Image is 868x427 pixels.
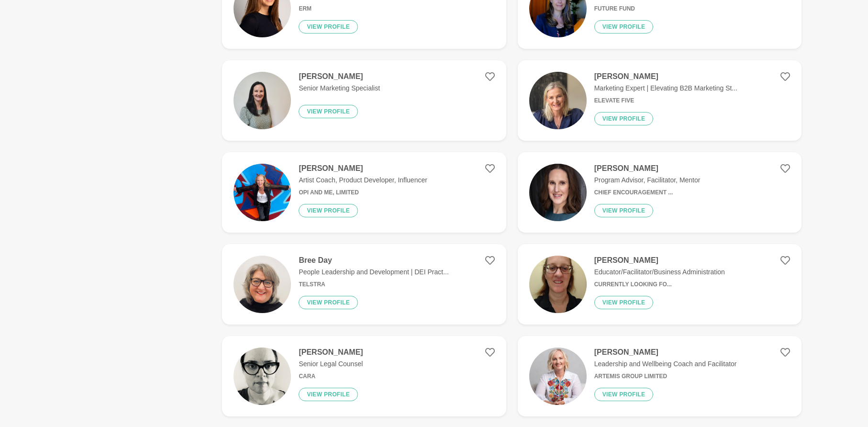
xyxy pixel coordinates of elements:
button: View profile [299,105,358,118]
img: 7101958983b318f7cf5c80865373780b656322cd-1327x1434.jpg [529,164,587,221]
h6: Opi and Me, Limited [299,189,427,196]
button: View profile [299,204,358,217]
button: View profile [299,388,358,401]
h6: Cara [299,373,363,380]
h6: Telstra [299,281,448,288]
button: View profile [594,296,654,309]
img: 9cfa8c135402f08928d767c6860aafc781b8963f-768x1024.jpg [234,348,291,405]
a: [PERSON_NAME]Marketing Expert | Elevating B2B Marketing St...Elevate FiveView profile [518,60,801,141]
h4: [PERSON_NAME] [299,164,427,173]
button: View profile [299,20,358,34]
img: 40bbab21f1e2117cf3bf475e112e0ae898414316-2318x2780.jpg [234,256,291,313]
h6: Elevate Five [594,97,737,104]
button: View profile [594,204,654,217]
h6: ERM [299,5,394,12]
img: 44798ffc020c051cc76b7d18c8dfd3793dc05959-1544x1501.jpg [529,72,587,129]
h6: Artemis Group Limited [594,373,737,380]
img: 8c205e3283ec991c67d8cf257cecea15b368b563-2314x3040.jpg [529,256,587,313]
h6: Future Fund [594,5,753,12]
p: People Leadership and Development | DEI Pract... [299,267,448,277]
p: Artist Coach, Product Developer, Influencer [299,175,427,185]
button: View profile [594,20,654,34]
a: [PERSON_NAME]Senior Marketing SpecialistView profile [222,60,506,141]
a: [PERSON_NAME]Educator/Facilitator/Business AdministrationCurrently Looking Fo...View profile [518,244,801,325]
h4: [PERSON_NAME] [594,256,725,265]
h4: [PERSON_NAME] [594,348,737,357]
img: c514684d1cff96b20970aff9aa5b23c2b6aef3b4-768x1024.jpg [529,348,587,405]
h6: Chief Encouragement ... [594,189,701,196]
h4: [PERSON_NAME] [299,72,380,81]
h4: [PERSON_NAME] [594,72,737,81]
button: View profile [594,112,654,125]
p: Senior Legal Counsel [299,359,363,369]
button: View profile [594,388,654,401]
a: [PERSON_NAME]Leadership and Wellbeing Coach and FacilitatorArtemis Group LimitedView profile [518,336,801,416]
a: [PERSON_NAME]Senior Legal CounselCaraView profile [222,336,506,416]
p: Educator/Facilitator/Business Administration [594,267,725,277]
h4: [PERSON_NAME] [299,348,363,357]
a: Bree DayPeople Leadership and Development | DEI Pract...TelstraView profile [222,244,506,325]
h6: Currently Looking Fo... [594,281,725,288]
h4: [PERSON_NAME] [594,164,701,173]
a: [PERSON_NAME]Artist Coach, Product Developer, InfluencerOpi and Me, LimitedView profile [222,152,506,233]
p: Program Advisor, Facilitator, Mentor [594,175,701,185]
img: 13b1342346959f98b6e46619dead85d20fda382b-3024x4032.jpg [234,72,291,129]
p: Leadership and Wellbeing Coach and Facilitator [594,359,737,369]
img: 2a76340dce396ddd96b6fccca1c91324f8479a71-2025x1770.jpg [234,164,291,221]
a: [PERSON_NAME]Program Advisor, Facilitator, MentorChief Encouragement ...View profile [518,152,801,233]
p: Marketing Expert | Elevating B2B Marketing St... [594,83,737,93]
h4: Bree Day [299,256,448,265]
button: View profile [299,296,358,309]
p: Senior Marketing Specialist [299,83,380,93]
